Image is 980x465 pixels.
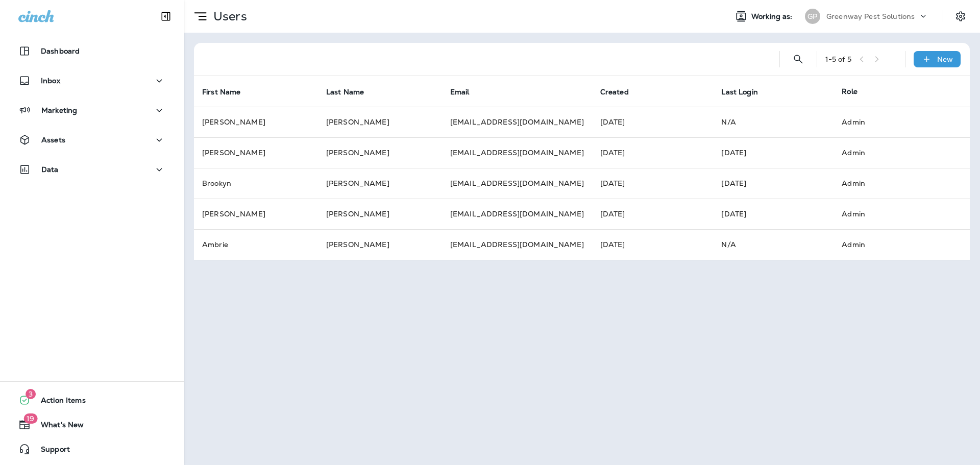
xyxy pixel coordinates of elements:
[713,137,834,168] td: [DATE]
[41,136,65,144] p: Assets
[592,168,714,199] td: [DATE]
[805,9,820,24] div: GP
[592,107,714,137] td: [DATE]
[10,130,174,150] button: Assets
[318,107,442,137] td: [PERSON_NAME]
[31,445,70,457] span: Support
[10,70,174,91] button: Inbox
[10,159,174,180] button: Data
[442,137,592,168] td: [EMAIL_ADDRESS][DOMAIN_NAME]
[318,229,442,260] td: [PERSON_NAME]
[751,12,795,21] span: Working as:
[209,9,247,24] p: Users
[326,88,364,96] span: Last Name
[951,7,970,26] button: Settings
[318,199,442,229] td: [PERSON_NAME]
[26,389,36,399] span: 3
[450,88,470,96] span: Email
[318,168,442,199] td: [PERSON_NAME]
[10,439,174,459] button: Support
[713,199,834,229] td: [DATE]
[202,88,240,96] span: First Name
[442,168,592,199] td: [EMAIL_ADDRESS][DOMAIN_NAME]
[442,229,592,260] td: [EMAIL_ADDRESS][DOMAIN_NAME]
[600,87,642,96] span: Created
[10,390,174,410] button: 3Action Items
[592,137,714,168] td: [DATE]
[442,107,592,137] td: [EMAIL_ADDRESS][DOMAIN_NAME]
[721,87,771,96] span: Last Login
[194,137,318,168] td: [PERSON_NAME]
[194,229,318,260] td: Ambrie
[23,413,37,424] span: 19
[41,77,60,85] p: Inbox
[442,199,592,229] td: [EMAIL_ADDRESS][DOMAIN_NAME]
[937,55,953,63] p: New
[194,199,318,229] td: [PERSON_NAME]
[194,107,318,137] td: [PERSON_NAME]
[834,137,953,168] td: Admin
[10,100,174,120] button: Marketing
[194,168,318,199] td: Brookyn
[834,229,953,260] td: Admin
[842,87,857,96] span: Role
[41,106,77,114] p: Marketing
[721,88,757,96] span: Last Login
[10,41,174,61] button: Dashboard
[713,168,834,199] td: [DATE]
[713,229,834,260] td: N/A
[713,107,834,137] td: N/A
[592,229,714,260] td: [DATE]
[31,396,86,408] span: Action Items
[788,49,808,69] button: Search Users
[834,199,953,229] td: Admin
[600,88,629,96] span: Created
[592,199,714,229] td: [DATE]
[826,12,915,20] p: Greenway Pest Solutions
[41,47,80,55] p: Dashboard
[450,87,483,96] span: Email
[202,87,254,96] span: First Name
[10,414,174,435] button: 19What's New
[318,137,442,168] td: [PERSON_NAME]
[834,107,953,137] td: Admin
[326,87,377,96] span: Last Name
[31,421,84,433] span: What's New
[152,6,180,27] button: Collapse Sidebar
[825,55,851,63] div: 1 - 5 of 5
[834,168,953,199] td: Admin
[41,165,59,174] p: Data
